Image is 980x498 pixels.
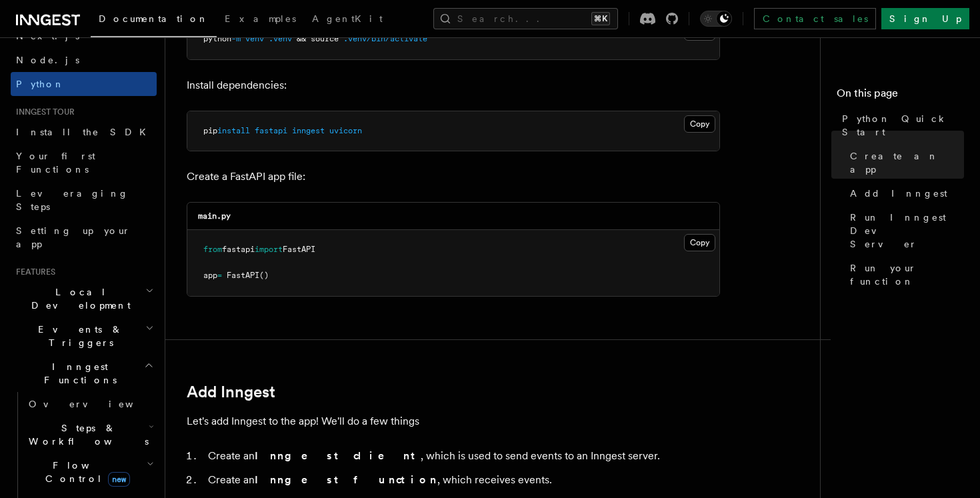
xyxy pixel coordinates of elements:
[23,421,149,448] span: Steps & Workflows
[684,234,715,251] button: Copy
[16,151,95,175] span: Your first Functions
[684,115,715,133] button: Copy
[845,144,964,181] a: Create an app
[850,149,964,176] span: Create an app
[255,449,421,462] strong: Inngest client
[11,219,157,256] a: Setting up your app
[16,225,131,249] span: Setting up your app
[203,271,217,280] span: app
[16,79,65,89] span: Python
[23,392,157,416] a: Overview
[227,271,259,280] span: FastAPI
[329,126,362,135] span: uvicorn
[11,48,157,72] a: Node.js
[203,245,222,254] span: from
[837,107,964,144] a: Python Quick Start
[245,34,264,43] span: venv
[292,126,325,135] span: inngest
[187,383,275,401] a: Add Inngest
[198,211,231,221] code: main.py
[433,8,618,29] button: Search...⌘K
[11,72,157,96] a: Python
[11,144,157,181] a: Your first Functions
[225,13,296,24] span: Examples
[187,76,720,95] p: Install dependencies:
[204,447,720,465] li: Create an , which is used to send events to an Inngest server.
[842,112,964,139] span: Python Quick Start
[297,34,306,43] span: &&
[11,120,157,144] a: Install the SDK
[312,13,383,24] span: AgentKit
[99,13,209,24] span: Documentation
[217,126,250,135] span: install
[203,126,217,135] span: pip
[591,12,610,25] kbd: ⌘K
[881,8,969,29] a: Sign Up
[343,34,427,43] span: .venv/bin/activate
[11,107,75,117] span: Inngest tour
[11,317,157,355] button: Events & Triggers
[11,280,157,317] button: Local Development
[222,245,255,254] span: fastapi
[311,34,339,43] span: source
[850,211,964,251] span: Run Inngest Dev Server
[850,261,964,288] span: Run your function
[29,399,166,409] span: Overview
[11,360,144,387] span: Inngest Functions
[11,285,145,312] span: Local Development
[11,355,157,392] button: Inngest Functions
[845,181,964,205] a: Add Inngest
[845,205,964,256] a: Run Inngest Dev Server
[255,126,287,135] span: fastapi
[23,459,147,485] span: Flow Control
[23,453,157,491] button: Flow Controlnew
[204,471,720,489] li: Create an , which receives events.
[16,127,154,137] span: Install the SDK
[217,271,222,280] span: =
[217,4,304,36] a: Examples
[23,416,157,453] button: Steps & Workflows
[11,267,55,277] span: Features
[259,271,269,280] span: ()
[283,245,315,254] span: FastAPI
[11,323,145,349] span: Events & Triggers
[187,412,720,431] p: Let's add Inngest to the app! We'll do a few things
[845,256,964,293] a: Run your function
[187,167,720,186] p: Create a FastAPI app file:
[837,85,964,107] h4: On this page
[16,55,79,65] span: Node.js
[255,245,283,254] span: import
[850,187,947,200] span: Add Inngest
[11,181,157,219] a: Leveraging Steps
[754,8,876,29] a: Contact sales
[16,188,129,212] span: Leveraging Steps
[203,34,231,43] span: python
[108,472,130,487] span: new
[700,11,732,27] button: Toggle dark mode
[255,473,437,486] strong: Inngest function
[231,34,241,43] span: -m
[304,4,391,36] a: AgentKit
[91,4,217,37] a: Documentation
[269,34,292,43] span: .venv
